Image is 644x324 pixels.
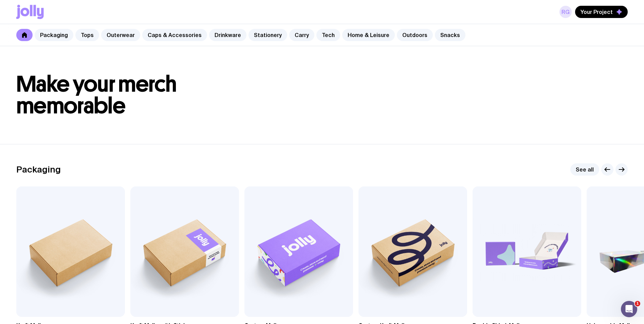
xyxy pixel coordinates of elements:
[435,29,465,41] a: Snacks
[559,6,572,18] a: RG
[289,29,314,41] a: Carry
[621,301,637,317] iframe: Intercom live chat
[342,29,395,41] a: Home & Leisure
[316,29,340,41] a: Tech
[635,301,640,306] span: 1
[101,29,140,41] a: Outerwear
[16,71,177,119] span: Make your merch memorable
[75,29,99,41] a: Tops
[142,29,207,41] a: Caps & Accessories
[249,29,287,41] a: Stationery
[570,163,599,176] a: See all
[397,29,433,41] a: Outdoors
[16,164,61,175] h2: Packaging
[209,29,246,41] a: Drinkware
[575,6,628,18] button: Your Project
[35,29,73,41] a: Packaging
[581,8,613,15] span: Your Project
